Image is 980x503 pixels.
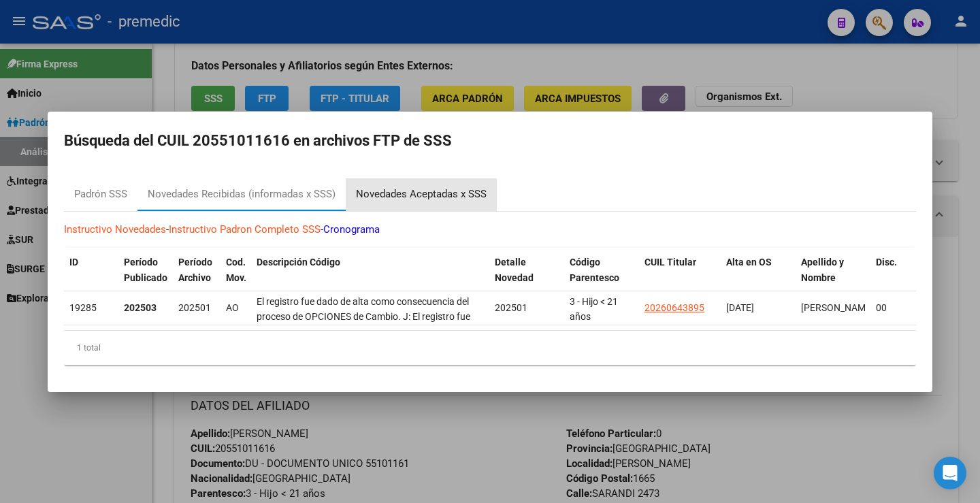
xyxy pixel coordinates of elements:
span: Apellido y Nombre [801,257,844,283]
span: Período Publicado [124,257,167,283]
span: AO [226,302,239,313]
div: Padrón SSS [74,186,127,202]
span: 20260643895 [644,302,704,313]
datatable-header-cell: Cod. Mov. [220,248,251,308]
span: Período Archivo [178,257,212,283]
datatable-header-cell: Alta en OS [721,248,796,308]
span: 3 - Hijo < 21 años [570,296,618,323]
span: Descripción Código [257,257,340,267]
p: - - [64,222,916,238]
span: 202501 [178,302,211,313]
span: 19285 [69,302,97,313]
strong: 202503 [124,302,157,313]
datatable-header-cell: Disc. [870,248,911,308]
span: [PERSON_NAME] [801,302,874,313]
span: Disc. [876,257,897,267]
a: Instructivo Novedades [64,223,166,236]
datatable-header-cell: Descripción Código [251,248,489,308]
datatable-header-cell: CUIL Titular [639,248,721,308]
span: Cod. Mov. [226,257,246,283]
div: Novedades Aceptadas x SSS [356,186,487,202]
datatable-header-cell: Período Publicado [118,248,173,308]
span: CUIL Titular [644,257,696,267]
datatable-header-cell: Apellido y Nombre [796,248,870,308]
a: Instructivo Padron Completo SSS [169,223,321,236]
h2: Búsqueda del CUIL 20551011616 en archivos FTP de SSS [64,128,916,154]
span: Alta en OS [726,257,772,267]
a: Cronograma [323,223,380,236]
datatable-header-cell: Detalle Novedad [489,248,564,308]
div: Open Intercom Messenger [934,457,966,489]
span: [DATE] [726,302,754,313]
span: Detalle Novedad [495,257,534,283]
span: El registro fue dado de alta como consecuencia del proceso de OPCIONES de Cambio. J: El registro ... [257,296,470,431]
span: ID [69,257,78,267]
span: Código Parentesco [570,257,619,283]
datatable-header-cell: Código Parentesco [564,248,639,308]
div: Novedades Recibidas (informadas x SSS) [148,186,336,202]
div: 1 total [64,331,916,365]
div: 00 [876,300,906,316]
span: 202501 [495,302,527,313]
datatable-header-cell: Período Archivo [173,248,220,308]
datatable-header-cell: ID [64,248,118,308]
